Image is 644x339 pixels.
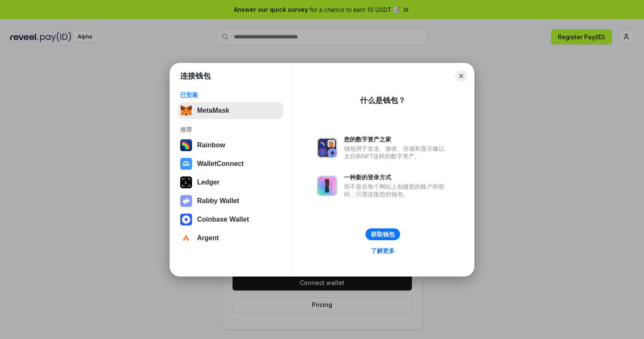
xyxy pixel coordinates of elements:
img: svg+xml,%3Csvg%20fill%3D%22none%22%20height%3D%2233%22%20viewBox%3D%220%200%2035%2033%22%20width%... [180,105,192,117]
div: 您的数字资产之家 [344,136,449,143]
img: svg+xml,%3Csvg%20width%3D%2228%22%20height%3D%2228%22%20viewBox%3D%220%200%2028%2028%22%20fill%3D... [180,158,192,170]
div: 获取钱包 [371,231,395,238]
img: svg+xml,%3Csvg%20width%3D%2228%22%20height%3D%2228%22%20viewBox%3D%220%200%2028%2028%22%20fill%3D... [180,214,192,225]
div: Rainbow [197,141,225,149]
button: MetaMask [178,102,284,119]
div: Argent [197,234,219,242]
div: 已安装 [180,91,281,99]
button: Rabby Wallet [178,193,284,209]
img: svg+xml,%3Csvg%20xmlns%3D%22http%3A%2F%2Fwww.w3.org%2F2000%2Fsvg%22%20width%3D%2228%22%20height%3... [180,176,192,188]
div: 了解更多 [371,247,395,255]
div: Rabby Wallet [197,197,239,205]
a: 了解更多 [366,245,400,256]
div: 而不是在每个网站上创建新的账户和密码，只需连接您的钱包。 [344,183,449,198]
button: Argent [178,230,284,247]
div: Coinbase Wallet [197,216,249,223]
img: svg+xml,%3Csvg%20xmlns%3D%22http%3A%2F%2Fwww.w3.org%2F2000%2Fsvg%22%20fill%3D%22none%22%20viewBox... [317,176,337,196]
button: Rainbow [178,137,284,154]
div: WalletConnect [197,160,244,168]
img: svg+xml,%3Csvg%20xmlns%3D%22http%3A%2F%2Fwww.w3.org%2F2000%2Fsvg%22%20fill%3D%22none%22%20viewBox... [317,138,337,158]
button: Ledger [178,174,284,191]
div: 钱包用于发送、接收、存储和显示像以太坊和NFT这样的数字资产。 [344,145,449,160]
button: Close [455,70,467,82]
div: 一种新的登录方式 [344,174,449,181]
div: MetaMask [197,107,229,114]
h1: 连接钱包 [180,71,211,81]
div: Ledger [197,179,219,186]
img: svg+xml,%3Csvg%20width%3D%22120%22%20height%3D%22120%22%20viewBox%3D%220%200%20120%20120%22%20fil... [180,139,192,151]
button: 获取钱包 [365,228,400,240]
button: Coinbase Wallet [178,211,284,228]
div: 推荐 [180,126,281,133]
div: 什么是钱包？ [360,95,406,106]
button: WalletConnect [178,155,284,172]
img: svg+xml,%3Csvg%20xmlns%3D%22http%3A%2F%2Fwww.w3.org%2F2000%2Fsvg%22%20fill%3D%22none%22%20viewBox... [180,195,192,207]
img: svg+xml,%3Csvg%20width%3D%2228%22%20height%3D%2228%22%20viewBox%3D%220%200%2028%2028%22%20fill%3D... [180,232,192,244]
